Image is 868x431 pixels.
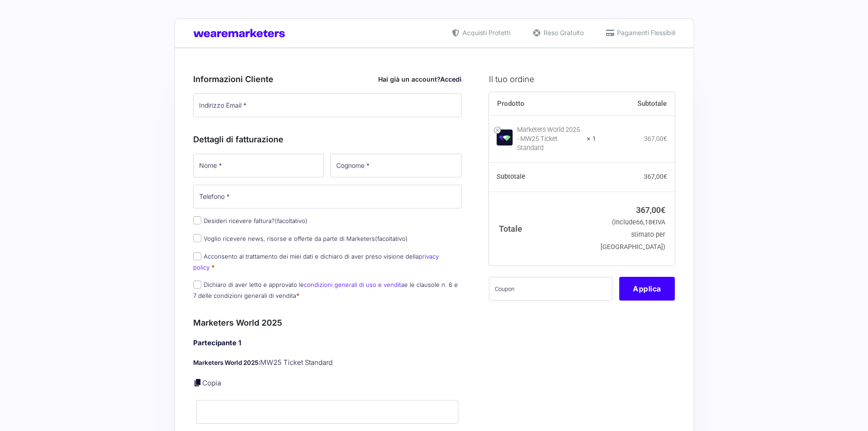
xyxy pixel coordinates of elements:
th: Subtotale [489,163,596,192]
span: (facoltativo) [275,217,308,224]
a: privacy policy [193,253,439,270]
span: Reso Gratuito [541,28,584,37]
input: Indirizzo Email * [193,93,462,117]
a: Copia i dettagli dell'acquirente [193,378,202,387]
label: Acconsento al trattamento dei miei dati e dichiaro di aver preso visione della [193,253,439,270]
span: € [652,218,656,226]
span: € [663,173,667,180]
bdi: 367,00 [644,135,667,142]
small: (include IVA stimato per [GEOGRAPHIC_DATA]) [601,218,665,251]
span: € [663,135,667,142]
input: Coupon [489,277,612,301]
input: Desideri ricevere fattura?(facoltativo) [193,216,201,224]
bdi: 367,00 [636,205,665,215]
label: Voglio ricevere news, risorse e offerte da parte di Marketers [193,235,408,242]
input: Voglio ricevere news, risorse e offerte da parte di Marketers(facoltativo) [193,234,201,242]
span: Pagamenti Flessibili [615,28,675,37]
img: Marketers World 2025 - MW25 Ticket Standard [497,130,513,145]
bdi: 367,00 [644,173,667,180]
span: (facoltativo) [375,235,408,242]
h3: Dettagli di fatturazione [193,133,462,145]
input: Cognome * [330,154,462,177]
strong: Marketers World 2025: [193,359,260,366]
input: Acconsento al trattamento dei miei dati e dichiaro di aver preso visione dellaprivacy policy [193,252,201,260]
div: Hai già un account? [378,74,462,84]
span: 66,18 [636,218,656,226]
strong: × 1 [587,135,596,144]
a: Copia [202,379,221,387]
button: Applica [619,277,675,301]
input: Nome * [193,154,324,177]
th: Prodotto [489,92,596,116]
a: Accedi [440,75,462,83]
span: Acquisti Protetti [460,28,510,37]
a: condizioni generali di uso e vendita [304,281,404,288]
th: Subtotale [596,92,675,116]
label: Desideri ricevere fattura? [193,217,308,224]
h4: Partecipante 1 [193,338,462,348]
th: Totale [489,192,596,265]
h3: Marketers World 2025 [193,317,462,329]
label: Dichiaro di aver letto e approvato le e le clausole n. 6 e 7 delle condizioni generali di vendita [193,281,458,299]
div: Marketers World 2025 - MW25 Ticket Standard [517,125,581,153]
input: Dichiaro di aver letto e approvato lecondizioni generali di uso e venditae le clausole n. 6 e 7 d... [193,280,201,289]
span: € [661,205,665,215]
h3: Il tuo ordine [489,73,675,85]
h3: Informazioni Cliente [193,73,462,85]
p: MW25 Ticket Standard [193,358,462,368]
input: Telefono * [193,185,462,208]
